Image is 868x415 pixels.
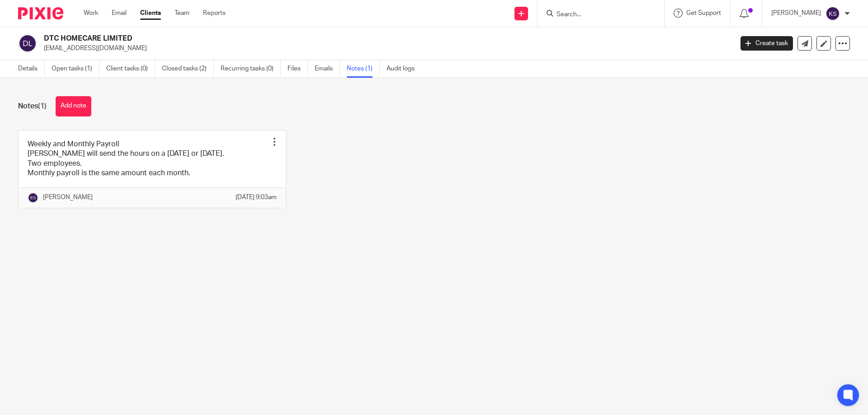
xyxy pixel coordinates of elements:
a: Files [288,60,308,78]
img: svg%3E [28,192,38,203]
input: Search [556,11,637,19]
span: (1) [38,103,47,110]
a: Email [112,9,127,18]
p: [EMAIL_ADDRESS][DOMAIN_NAME] [44,44,727,53]
img: svg%3E [826,6,840,21]
a: Closed tasks (2) [162,60,214,78]
a: Emails [315,60,340,78]
a: Details [18,60,45,78]
a: Recurring tasks (0) [221,60,281,78]
span: Get Support [686,10,721,16]
p: [PERSON_NAME] [771,9,821,18]
a: Reports [203,9,226,18]
a: Create task [741,36,793,51]
a: Open tasks (1) [52,60,99,78]
p: [DATE] 9:03am [236,193,277,202]
a: Audit logs [387,60,421,78]
a: Clients [140,9,161,18]
img: svg%3E [18,34,37,53]
p: [PERSON_NAME] [43,193,93,202]
a: Work [84,9,98,18]
button: Add note [56,96,91,117]
h1: Notes [18,102,47,111]
img: Pixie [18,7,63,19]
a: Notes (1) [347,60,380,78]
a: Team [175,9,189,18]
h2: DTC HOMECARE LIMITED [44,34,590,43]
a: Client tasks (0) [106,60,155,78]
